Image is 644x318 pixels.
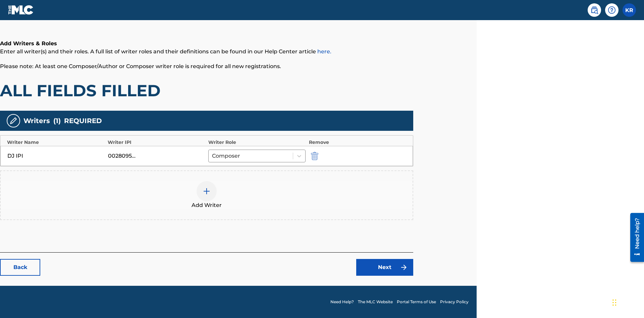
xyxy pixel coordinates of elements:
span: Writers [23,116,50,126]
a: Next [356,259,413,276]
span: REQUIRED [64,116,102,126]
a: Need Help? [330,299,354,305]
div: Writer IPI [108,139,205,146]
img: 12a2ab48e56ec057fbd8.svg [311,152,318,160]
div: Writer Role [208,139,306,146]
a: The MLC Website [358,299,393,305]
div: User Menu [623,3,636,17]
a: here. [317,48,331,55]
div: Drag [612,293,616,313]
img: MLC Logo [8,5,34,15]
img: help [608,6,616,14]
img: f7272a7cc735f4ea7f67.svg [400,263,408,271]
div: Help [605,3,619,17]
img: writers [9,117,17,125]
span: Add Writer [192,201,222,209]
iframe: Resource Center [625,210,644,265]
span: ( 1 ) [53,116,61,126]
div: Remove [309,139,406,146]
a: Public Search [588,3,601,17]
img: search [590,6,598,14]
div: Writer Name [7,139,104,146]
a: Privacy Policy [440,299,469,305]
iframe: Chat Widget [610,286,644,318]
a: Portal Terms of Use [397,299,436,305]
img: add [203,187,211,195]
